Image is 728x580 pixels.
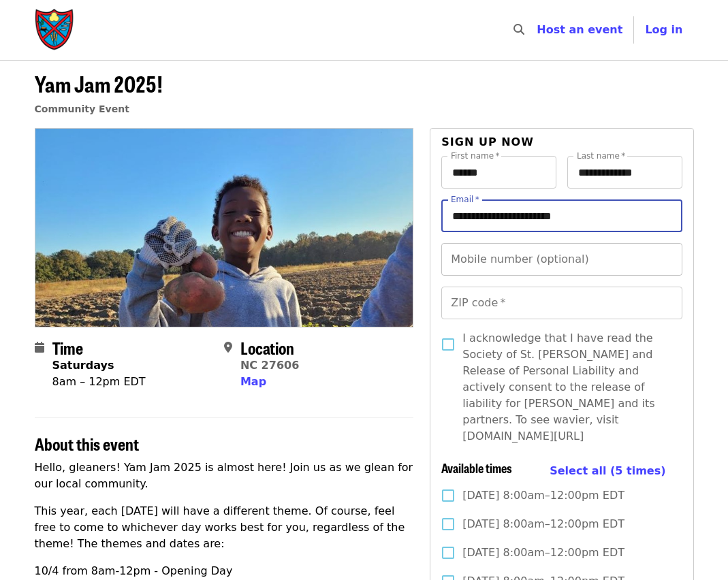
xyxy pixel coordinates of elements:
[645,23,682,36] span: Log in
[462,516,624,532] span: [DATE] 8:00am–12:00pm EDT
[441,459,512,477] span: Available times
[35,67,163,99] span: Yam Jam 2025!
[240,336,294,359] span: Location
[451,195,479,204] label: Email
[634,16,693,44] button: Log in
[35,103,129,114] a: Community Event
[567,156,682,189] input: Last name
[533,14,543,46] input: Search
[35,563,414,579] p: 10/4 from 8am-12pm - Opening Day
[550,464,665,477] span: Select all (5 times)
[240,375,266,388] span: Map
[35,432,139,455] span: About this event
[52,359,114,372] strong: Saturdays
[462,330,671,445] span: I acknowledge that I have read the Society of St. [PERSON_NAME] and Release of Personal Liability...
[441,287,682,319] input: ZIP code
[441,199,682,232] input: Email
[35,503,414,552] p: This year, each [DATE] will have a different theme. Of course, feel free to come to whichever day...
[224,341,232,354] i: map-marker-alt icon
[451,152,500,160] label: First name
[240,374,266,390] button: Map
[462,545,624,561] span: [DATE] 8:00am–12:00pm EDT
[513,23,524,36] i: search icon
[441,243,682,276] input: Mobile number (optional)
[537,23,622,36] a: Host an event
[52,374,146,390] div: 8am – 12pm EDT
[441,135,534,148] span: Sign up now
[462,487,624,504] span: [DATE] 8:00am–12:00pm EDT
[240,359,299,372] a: NC 27606
[35,460,414,492] p: Hello, gleaners! Yam Jam 2025 is almost here! Join us as we glean for our local community.
[35,129,413,326] img: Yam Jam 2025! organized by Society of St. Andrew
[52,336,83,359] span: Time
[550,461,665,481] button: Select all (5 times)
[441,156,556,189] input: First name
[35,8,76,52] img: Society of St. Andrew - Home
[35,341,44,354] i: calendar icon
[577,152,625,160] label: Last name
